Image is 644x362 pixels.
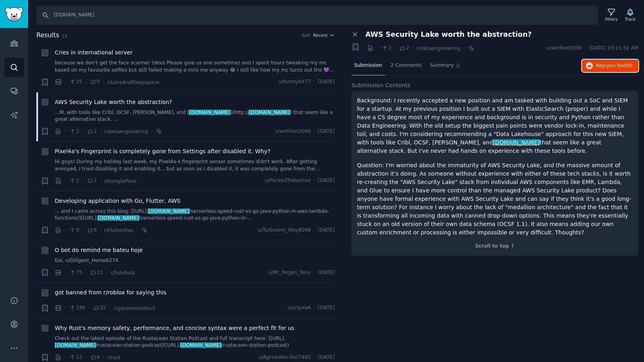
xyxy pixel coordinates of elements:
span: 2 [87,128,97,135]
span: · [82,177,84,185]
span: [DOMAIN_NAME] [97,215,140,221]
span: 6 [90,354,100,361]
span: · [412,44,413,52]
a: got banned from r/roblox for saying this [55,288,166,297]
div: Sort [302,32,311,38]
span: 2 Comments [391,62,422,69]
span: [DATE] 10:15:32 AM [589,45,638,52]
span: Pixel4a's Fingerprint is completely gone from Settings after disabled it. Why? [55,147,270,156]
span: · [585,45,586,52]
span: · [88,304,90,312]
span: · [100,127,101,136]
button: Replyon Reddit [582,60,638,72]
span: u/wetfeet2000 [546,45,582,52]
span: [DOMAIN_NAME] [492,139,540,146]
span: Summary [430,62,454,69]
span: · [100,177,101,185]
a: Eaí, u/Diligent_Horse6274 [55,257,335,264]
a: Check out the latest episode of the Rustacean Station Podcast and full transcript here: [[URL].[D... [55,335,335,349]
span: 13 [69,354,82,361]
span: · [395,44,396,52]
span: · [109,304,110,312]
span: u/Mr_Rogan_Tano [268,269,311,276]
span: Submission [354,62,382,69]
span: 0 [90,78,100,86]
span: r/gocommitdiev2 [114,306,156,311]
span: · [106,268,108,277]
span: · [82,226,84,234]
span: r/LoveAndDeepspace [107,80,159,85]
a: because we don't get the face scanner (devs Please give us one sometime) and I spent hours tweaki... [55,60,335,74]
p: Question: I'm worried about the immaturity of AWS Security Lake, and the massive amount of abstra... [357,161,633,237]
span: 0 [69,227,79,234]
span: · [103,78,104,86]
span: · [314,128,315,135]
span: 32 [93,304,106,312]
span: r/rust [107,355,120,360]
a: Why Rust's memory safety, performance, and concise syntax were a perfect fit for us [55,324,294,332]
span: 19 [62,34,67,38]
span: Cries in international server [55,48,133,57]
a: AWS Security Lake worth the abstraction? [55,98,172,106]
span: [DATE] [318,177,335,184]
span: 11 [90,269,103,276]
span: 6 [87,227,97,234]
span: Developing application with Go, Flutter, AWS [55,197,180,205]
input: Search Keyword [36,6,598,25]
span: Results [36,30,59,40]
span: Reply [596,62,633,70]
span: · [314,227,315,234]
span: [DOMAIN_NAME] [54,342,96,348]
span: 75 [69,269,82,276]
span: u/cripaaA [287,304,311,312]
span: [DATE] [318,78,335,86]
div: Track [625,16,636,22]
span: 25 [69,78,82,86]
span: r/GooglePixel [104,178,136,184]
span: · [65,78,66,86]
span: · [65,177,66,185]
span: u/Turbulent_Way8098 [258,227,311,234]
span: · [314,78,315,86]
span: r/FlutterDev [104,228,134,233]
span: · [136,226,138,234]
span: · [314,269,315,276]
p: Background: I recently accepted a new position and am tasked with building out a SoC and SIEM for... [357,96,633,155]
div: Scroll to top ↑ [357,243,633,250]
span: on Reddit [610,63,633,68]
span: [DOMAIN_NAME] [248,110,291,115]
button: Recent [313,32,335,38]
span: · [314,304,315,312]
a: O bot do remind me bateu hoje [55,246,143,254]
a: [DOMAIN_NAME] [493,139,540,146]
span: 2 [381,45,391,52]
span: r/Futebola [110,270,135,276]
span: 2 [399,45,409,52]
span: · [103,353,104,362]
button: Track [622,7,638,24]
span: u/Agreeable-Soil7485 [258,354,311,361]
span: 2 [87,177,97,184]
span: [DOMAIN_NAME] [180,342,222,348]
span: [DOMAIN_NAME] [148,208,190,214]
a: ... and I came across this blog: [[URL].[DOMAIN_NAME]/serverless-speed-rust-vs-go-java-python-in-... [55,208,335,222]
span: · [85,78,87,86]
a: ...M, with tools like Cribl, OCSF, [PERSON_NAME], and [[DOMAIN_NAME]](http://[DOMAIN_NAME]) that ... [55,109,335,123]
span: 2 [69,177,79,184]
span: · [377,44,379,52]
span: · [85,353,87,362]
span: r/dataengineering [417,46,461,51]
span: · [65,127,66,136]
span: · [151,127,153,136]
span: · [100,226,101,234]
span: · [463,44,465,52]
span: r/dataengineering [104,129,148,134]
span: · [85,268,87,277]
div: Filters [605,16,618,22]
span: 190 [69,304,86,312]
span: u/PackedTrebuchet [265,177,311,184]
